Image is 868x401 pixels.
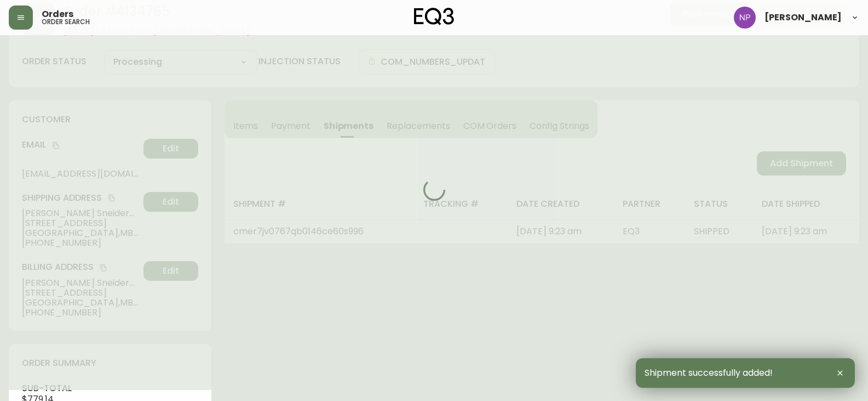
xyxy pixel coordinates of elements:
[414,8,455,25] img: logo
[42,10,73,19] span: Orders
[734,7,756,29] img: 50f1e64a3f95c89b5c5247455825f96f
[764,13,842,22] span: [PERSON_NAME]
[42,19,90,25] h5: order search
[645,368,773,378] span: Shipment successfully added!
